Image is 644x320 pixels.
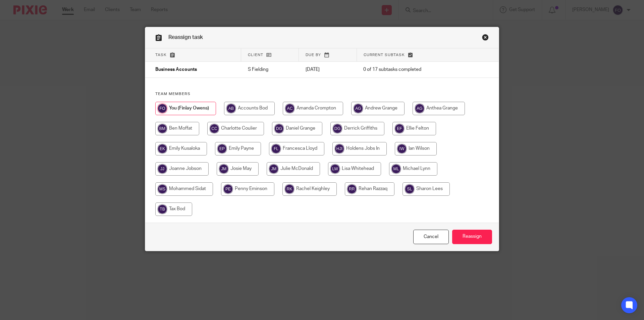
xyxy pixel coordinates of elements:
span: Business Accounts [155,67,197,72]
a: Close this dialog window [413,230,449,244]
input: Reassign [452,230,492,244]
td: 0 of 17 subtasks completed [357,62,468,78]
span: Client [248,53,263,57]
span: Reassign task [168,35,203,40]
p: S Fielding [248,66,292,73]
span: Due by [306,53,321,57]
span: Task [155,53,167,57]
h4: Team members [155,91,489,97]
a: Close this dialog window [482,34,489,43]
span: Current subtask [364,53,405,57]
p: [DATE] [306,66,350,73]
